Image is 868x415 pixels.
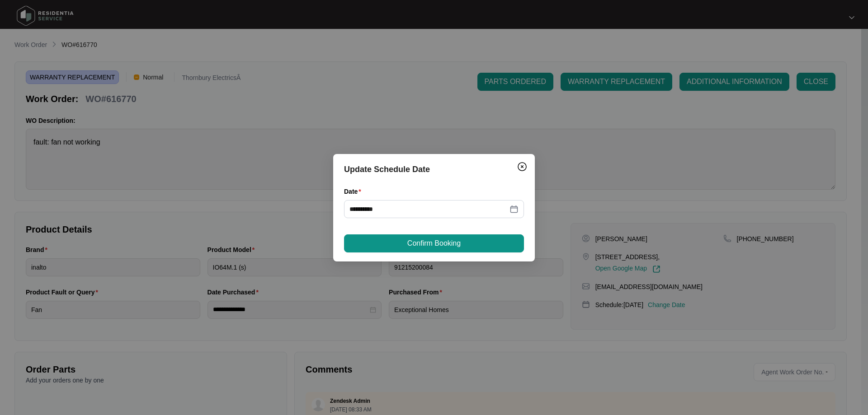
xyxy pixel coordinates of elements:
button: Close [515,159,529,174]
button: Confirm Booking [344,234,524,252]
span: Confirm Booking [407,238,461,249]
label: Date [344,187,365,196]
input: Date [349,204,508,214]
img: closeCircle [517,161,528,172]
div: Update Schedule Date [344,163,524,176]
